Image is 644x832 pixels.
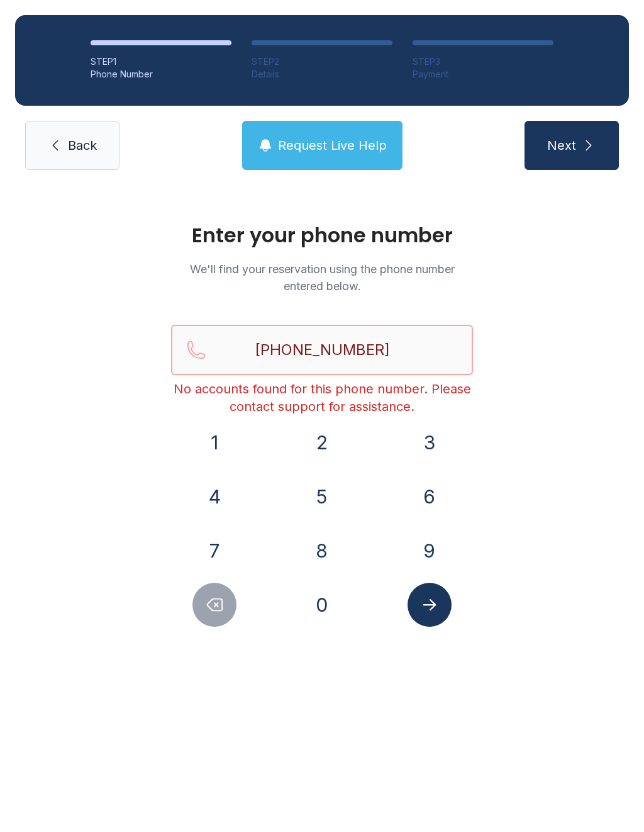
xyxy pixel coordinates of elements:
[91,55,231,68] div: STEP 1
[278,137,387,154] span: Request Live Help
[300,583,344,627] button: 0
[300,529,344,573] button: 8
[192,475,236,519] button: 4
[300,475,344,519] button: 5
[408,529,452,573] button: 9
[413,68,553,81] div: Payment
[408,583,452,627] button: Submit lookup form
[192,529,236,573] button: 7
[413,55,553,68] div: STEP 3
[192,420,236,464] button: 1
[91,68,231,81] div: Phone Number
[252,55,392,68] div: STEP 2
[408,475,452,519] button: 6
[408,420,452,464] button: 3
[171,225,473,245] h1: Enter your phone number
[68,137,97,154] span: Back
[252,68,392,81] div: Details
[171,380,473,415] div: No accounts found for this phone number. Please contact support for assistance.
[171,261,473,295] p: We'll find your reservation using the phone number entered below.
[171,325,473,375] input: Reservation phone number
[192,583,236,627] button: Delete number
[547,137,576,154] span: Next
[300,420,344,464] button: 2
